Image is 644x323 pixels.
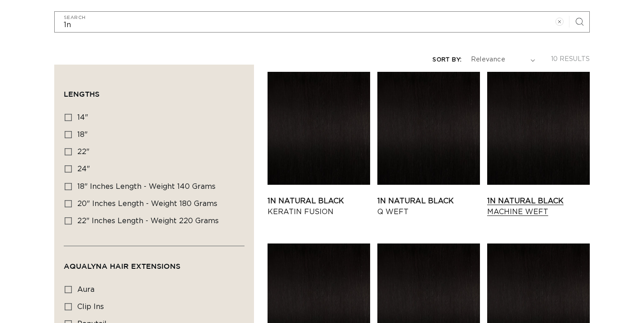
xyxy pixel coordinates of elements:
[550,12,569,32] button: Clear search term
[64,246,244,279] summary: AquaLyna Hair Extensions (0 selected)
[77,165,90,173] span: 24"
[77,183,216,190] span: 18" Inches length - Weight 140 grams
[77,303,104,310] span: clip ins
[77,200,217,207] span: 20" Inches length - Weight 180 grams
[569,12,589,32] button: Search
[77,148,89,155] span: 22"
[77,114,88,121] span: 14"
[268,196,370,217] a: 1N Natural Black Keratin Fusion
[377,196,480,217] a: 1N Natural Black Q Weft
[64,74,244,107] summary: Lengths (0 selected)
[551,56,590,62] span: 10 results
[77,131,88,138] span: 18"
[599,280,644,323] iframe: Chat Widget
[77,286,94,293] span: aura
[55,12,589,32] input: Search
[432,57,461,63] label: Sort by:
[487,196,590,217] a: 1N Natural Black Machine Weft
[77,217,219,225] span: 22" Inches length - Weight 220 grams
[64,90,99,98] span: Lengths
[64,262,180,270] span: AquaLyna Hair Extensions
